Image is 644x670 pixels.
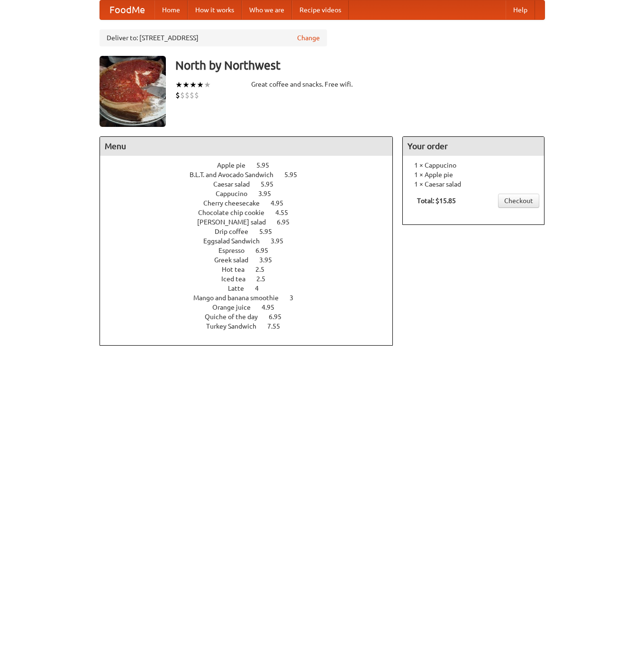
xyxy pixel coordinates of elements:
[203,199,269,207] span: Cherry cheesecake
[100,56,166,127] img: angular.jpg
[259,256,281,264] span: 3.95
[213,180,291,188] a: Caesar salad 5.95
[217,161,287,169] a: Apple pie 5.95
[198,209,274,216] span: Chocolate chip cookie
[193,294,288,302] span: Mango and banana smoothie
[218,247,254,254] span: Espresso
[262,304,284,311] span: 4.95
[221,275,283,283] a: Iced tea 2.5
[197,218,307,226] a: [PERSON_NAME] salad 6.95
[297,33,320,43] a: Change
[228,285,254,292] span: Latte
[267,322,290,330] span: 7.55
[215,228,290,235] a: Drip coffee 5.95
[203,237,301,245] a: Eggsalad Sandwich 3.95
[251,80,393,89] div: Great coffee and snacks. Free wifi.
[205,313,299,321] a: Quiche of the day 6.95
[100,29,327,46] div: Deliver to: [STREET_ADDRESS]
[290,294,303,302] span: 3
[217,161,255,169] span: Apple pie
[100,0,154,19] a: FoodMe
[100,137,393,156] h4: Menu
[188,0,242,19] a: How it works
[255,266,274,273] span: 2.5
[212,304,260,311] span: Orange juice
[190,171,283,179] span: B.L.T. and Avocado Sandwich
[408,161,539,170] li: 1 × Cappucino
[277,218,299,226] span: 6.95
[221,275,255,283] span: Iced tea
[255,285,268,292] span: 4
[206,322,266,330] span: Turkey Sandwich
[214,256,290,264] a: Greek salad 3.95
[228,285,276,292] a: Latte 4
[204,80,211,90] li: ★
[214,256,258,264] span: Greek salad
[256,161,279,169] span: 5.95
[271,237,293,245] span: 3.95
[255,247,278,254] span: 6.95
[212,304,292,311] a: Orange juice 4.95
[269,313,291,321] span: 6.95
[190,80,197,90] li: ★
[256,275,275,283] span: 2.5
[506,0,535,19] a: Help
[218,247,286,254] a: Espresso 6.95
[154,0,188,19] a: Home
[203,199,301,207] a: Cherry cheesecake 4.95
[261,180,283,188] span: 5.95
[403,137,544,156] h4: Your order
[190,90,194,100] li: $
[206,322,298,330] a: Turkey Sandwich 7.55
[198,209,306,216] a: Chocolate chip cookie 4.55
[175,90,180,100] li: $
[197,80,204,90] li: ★
[408,170,539,179] li: 1 × Apple pie
[205,313,267,321] span: Quiche of the day
[408,179,539,189] li: 1 × Caesar salad
[216,190,257,197] span: Cappucino
[222,266,254,273] span: Hot tea
[194,90,199,100] li: $
[242,0,292,19] a: Who we are
[222,266,282,273] a: Hot tea 2.5
[185,90,190,100] li: $
[258,190,281,197] span: 3.95
[498,194,539,208] a: Checkout
[213,180,259,188] span: Caesar salad
[216,190,289,197] a: Cappucino 3.95
[215,228,258,235] span: Drip coffee
[175,56,545,75] h3: North by Northwest
[175,80,182,90] li: ★
[284,171,307,179] span: 5.95
[275,209,298,216] span: 4.55
[197,218,275,226] span: [PERSON_NAME] salad
[182,80,190,90] li: ★
[417,197,456,205] b: Total: $15.85
[259,228,281,235] span: 5.95
[292,0,349,19] a: Recipe videos
[180,90,185,100] li: $
[193,294,311,302] a: Mango and banana smoothie 3
[190,171,315,179] a: B.L.T. and Avocado Sandwich 5.95
[203,237,269,245] span: Eggsalad Sandwich
[271,199,293,207] span: 4.95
